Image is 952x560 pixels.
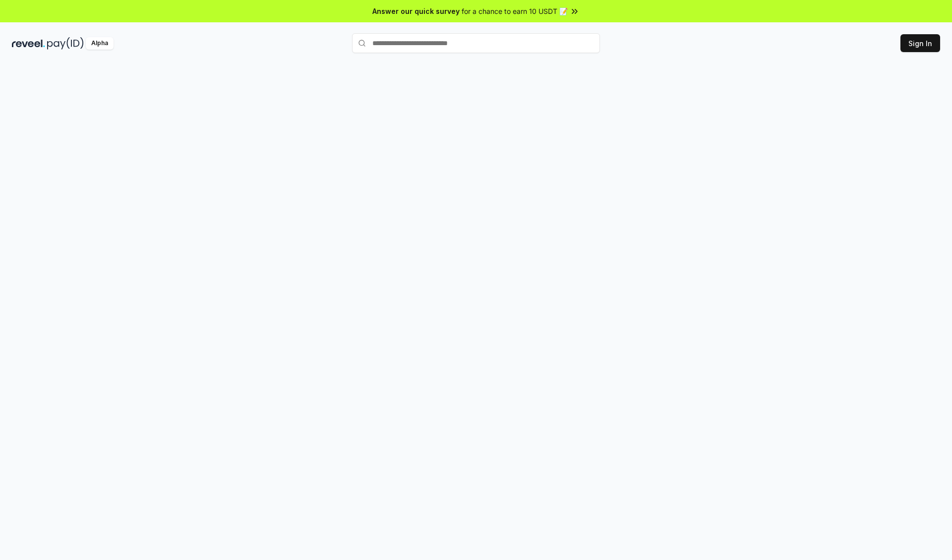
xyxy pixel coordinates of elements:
span: for a chance to earn 10 USDT 📝 [462,6,568,16]
img: pay_id [47,37,84,50]
span: Answer our quick survey [372,6,460,16]
button: Sign In [900,34,940,52]
img: reveel_dark [12,37,45,50]
div: Alpha [86,37,114,50]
